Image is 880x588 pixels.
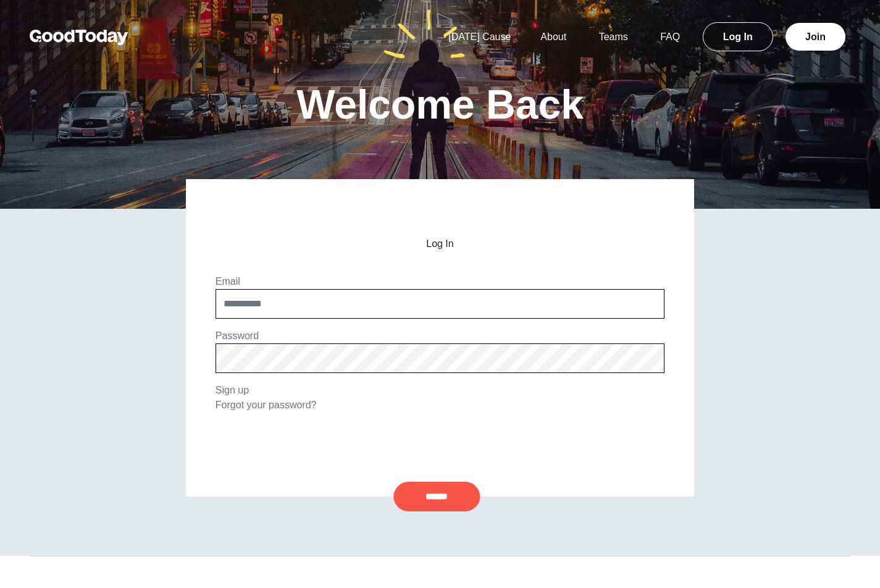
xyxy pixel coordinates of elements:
[434,31,526,42] a: [DATE] Cause
[584,31,643,42] a: Teams
[526,31,581,42] a: About
[216,330,259,341] label: Password
[786,23,845,51] a: Join
[30,30,128,45] img: GoodToday
[216,400,317,410] a: Forgot your password?
[216,385,249,395] a: Sign up
[296,84,584,125] h1: Welcome Back
[216,276,240,287] label: Email
[703,22,773,51] a: Log In
[645,31,695,42] a: FAQ
[216,238,664,250] h2: Log In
